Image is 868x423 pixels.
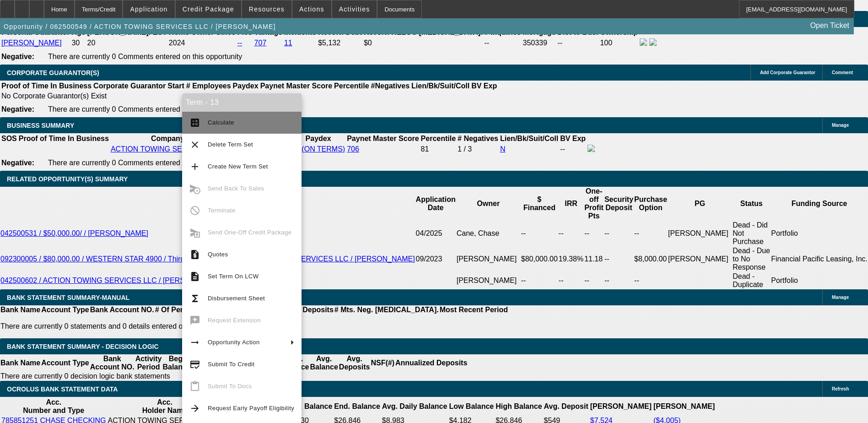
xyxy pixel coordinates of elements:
[415,221,456,246] td: 04/2025
[558,221,584,246] td: --
[521,272,558,289] td: --
[339,354,371,372] th: Avg. Deposits
[155,305,199,315] th: # Of Periods
[558,187,584,221] th: IRR
[732,246,771,272] td: Dead - Due to No Response
[167,82,184,90] b: Start
[448,398,494,415] th: Low Balance
[415,187,456,221] th: Application Date
[495,398,542,415] th: High Balance
[1,39,62,47] a: [PERSON_NAME]
[832,295,849,300] span: Manage
[334,398,380,415] th: End. Balance
[208,141,253,148] span: Delete Term Set
[299,5,324,13] span: Actions
[0,277,299,284] a: 042500602 / ACTION TOWING SERVICES LLC / [PERSON_NAME][GEOGRAPHIC_DATA]
[371,82,410,90] b: #Negatives
[521,246,558,272] td: $80,000.00
[90,354,135,372] th: Bank Account NO.
[286,398,333,415] th: Beg. Balance
[90,305,155,315] th: Bank Account NO.
[584,246,604,272] td: 11.18
[523,38,556,48] td: 350339
[456,272,521,289] td: [PERSON_NAME]
[48,159,242,167] span: There are currently 0 Comments entered on this opportunity
[169,39,185,47] span: 2024
[1,92,501,101] td: No Corporate Guarantor(s) Exist
[634,272,668,289] td: --
[93,82,166,90] b: Corporate Guarantor
[1,159,34,167] b: Negative:
[634,221,668,246] td: --
[182,93,302,112] div: Term - 13
[108,398,222,415] th: Acc. Holder Name
[242,0,291,18] button: Resources
[208,119,234,126] span: Calculate
[771,272,868,289] td: Portfolio
[334,305,439,315] th: # Mts. Neg. [MEDICAL_DATA].
[41,305,90,315] th: Account Type
[634,246,668,272] td: $8,000.00
[135,354,162,372] th: Activity Period
[183,5,234,13] span: Credit Package
[189,139,200,150] mat-icon: clear
[421,145,456,153] div: 81
[604,221,634,246] td: --
[363,38,483,48] td: $0
[111,145,225,153] a: ACTION TOWING SERVICES LLC
[382,398,448,415] th: Avg. Daily Balance
[456,246,521,272] td: [PERSON_NAME]
[771,187,868,221] th: Funding Source
[832,386,849,391] span: Refresh
[588,145,595,152] img: facebook-icon.png
[347,135,419,142] b: Paynet Master Score
[176,0,241,18] button: Credit Package
[411,82,469,90] b: Lien/Bk/Suit/Coll
[189,117,200,128] mat-icon: calculate
[123,0,174,18] button: Application
[1,53,34,60] b: Negative:
[189,359,200,370] mat-icon: credit_score
[334,82,369,90] b: Percentile
[1,105,34,113] b: Negative:
[732,272,771,289] td: Dead - Duplicate
[544,398,589,415] th: Avg. Deposit
[558,246,584,272] td: 19.38%
[557,38,599,48] td: --
[599,38,638,48] td: 100
[604,246,634,272] td: --
[347,145,359,153] a: 706
[151,135,184,142] b: Company
[162,354,191,372] th: Beg. Balance
[339,5,370,13] span: Activities
[415,246,456,272] td: 09/2023
[560,144,586,154] td: --
[208,339,260,346] span: Opportunity Action
[7,69,99,76] span: CORPORATE GUARANTOR(S)
[521,187,558,221] th: $ Financed
[71,38,86,48] td: 30
[130,5,167,13] span: Application
[208,163,268,170] span: Create New Term Set
[500,135,558,142] b: Lien/Bk/Suit/Coll
[604,272,634,289] td: --
[189,271,200,282] mat-icon: description
[208,361,254,368] span: Submit To Credit
[18,134,109,143] th: Proof of Time In Business
[7,294,129,301] span: BANK STATEMENT SUMMARY-MANUAL
[558,272,584,289] td: --
[48,105,242,113] span: There are currently 0 Comments entered on this opportunity
[760,70,815,75] span: Add Corporate Guarantor
[233,82,259,90] b: Paydex
[649,38,657,46] img: linkedin-icon.png
[484,38,521,48] td: --
[0,229,148,237] a: 042500531 / $50,000.00/ / [PERSON_NAME]
[306,135,331,142] b: Paydex
[771,246,868,272] td: Financial Pacific Leasing, Inc.
[500,145,506,153] a: N
[186,82,231,90] b: # Employees
[456,187,521,221] th: Owner
[668,221,732,246] td: [PERSON_NAME]
[471,82,497,90] b: BV Exp
[7,385,118,393] span: OCROLUS BANK STATEMENT DATA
